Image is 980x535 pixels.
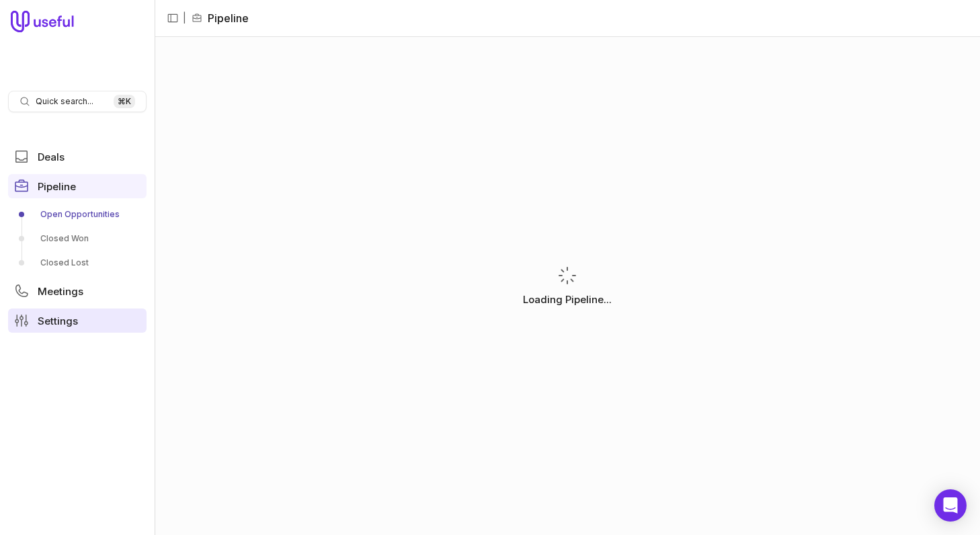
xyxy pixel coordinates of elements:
[114,95,135,108] kbd: ⌘ K
[8,252,147,274] a: Closed Lost
[36,96,93,107] span: Quick search...
[934,489,967,522] div: Open Intercom Messenger
[192,10,249,26] li: Pipeline
[8,228,147,249] a: Closed Won
[38,316,78,326] span: Settings
[163,8,183,28] button: Collapse sidebar
[8,174,147,198] a: Pipeline
[8,308,147,333] a: Settings
[8,204,147,274] div: Pipeline submenu
[8,145,147,169] a: Deals
[8,204,147,225] a: Open Opportunities
[38,181,76,192] span: Pipeline
[38,152,65,162] span: Deals
[183,10,186,26] span: |
[523,292,612,308] p: Loading Pipeline...
[38,286,83,296] span: Meetings
[8,279,147,303] a: Meetings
